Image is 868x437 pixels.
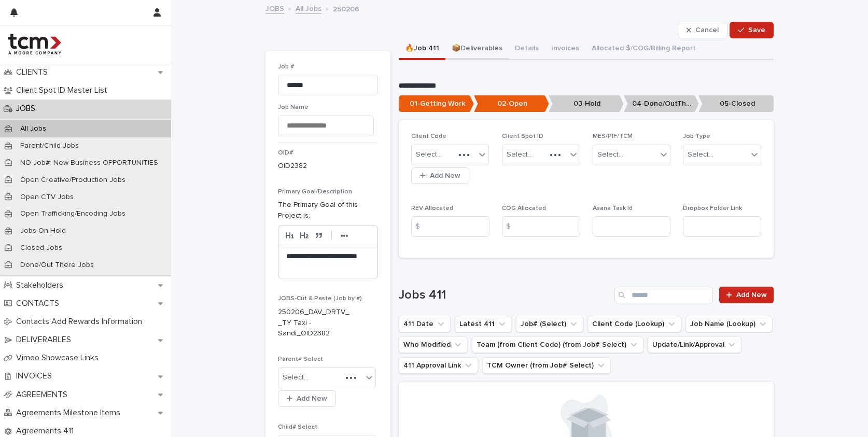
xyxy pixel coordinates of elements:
[516,316,583,332] button: Job# (Select)
[12,353,107,363] p: Vimeo Showcase Links
[12,244,71,252] p: Closed Jobs
[12,104,44,114] p: JOBS
[474,95,549,112] p: 02-Open
[278,390,336,407] button: Add New
[399,38,445,60] button: 🔥Job 411
[683,133,710,139] span: Job Type
[688,149,713,160] div: Select...
[12,299,67,308] p: CONTACTS
[399,288,610,303] h1: Jobs 411
[597,149,623,160] div: Select...
[719,287,774,303] a: Add New
[648,336,741,353] button: Update/Link/Approval
[12,371,60,381] p: INVOICES
[12,261,102,270] p: Done/Out There Jobs
[12,124,54,133] p: All Jobs
[12,426,82,436] p: Agreements 411
[430,172,460,179] span: Add New
[278,424,317,430] span: Child# Select
[730,22,774,38] button: Save
[587,316,681,332] button: Client Code (Lookup)
[624,95,699,112] p: 04-Done/OutThere
[265,2,284,14] a: JOBS
[278,295,362,302] span: JOBS-Cut & Paste (Job by #)
[278,200,378,221] p: The Primary Goal of this Project is:
[411,133,446,139] span: Client Code
[297,395,327,402] span: Add New
[12,193,82,202] p: Open CTV Jobs
[614,287,713,303] input: Search
[455,316,512,332] button: Latest 411
[593,133,633,139] span: MES/PIF/TCM
[549,95,624,112] p: 03-Hold
[416,149,442,160] div: Select...
[736,291,767,299] span: Add New
[333,3,359,14] p: 250206
[593,205,633,212] span: Asana Task Id
[12,86,116,95] p: Client Spot ID Master List
[337,229,352,242] button: •••
[12,142,87,150] p: Parent/Child Jobs
[283,372,309,383] div: Select...
[482,357,611,374] button: TCM Owner (from Job# Select)
[296,2,321,14] a: All Jobs
[399,316,451,332] button: 411 Date
[472,336,643,353] button: Team (from Client Code) (from Job# Select)
[507,149,533,160] div: Select...
[12,209,134,218] p: Open Trafficking/Encoding Jobs
[278,64,294,70] span: Job #
[12,408,129,418] p: Agreements Milestone Items
[278,150,293,156] span: OID#
[12,159,166,167] p: NO Job#: New Business OPPORTUNITIES
[399,357,478,374] button: 411 Approval Link
[502,216,523,237] div: $
[502,205,546,212] span: COG Allocated
[341,232,348,240] strong: •••
[411,205,453,212] span: REV Allocated
[698,95,774,112] p: 05-Closed
[445,38,509,60] button: 📦Deliverables
[678,22,727,38] button: Cancel
[8,34,61,54] img: 4hMmSqQkux38exxPVZHQ
[585,38,702,60] button: Allocated $/COG/Billing Report
[12,317,150,327] p: Contacts Add Rewards Information
[12,67,56,77] p: CLIENTS
[12,335,79,345] p: DELIVERABLES
[278,189,352,195] span: Primary Goal/Description
[411,167,469,184] button: Add New
[683,205,742,212] span: Dropbox Folder Link
[278,161,307,172] p: OID2382
[411,216,432,237] div: $
[278,307,353,339] p: 250206_DAV_DRTV__TY Taxi - Sandi_OID2382
[502,133,543,139] span: Client Spot ID
[12,280,72,290] p: Stakeholders
[509,38,545,60] button: Details
[12,227,74,235] p: Jobs On Hold
[545,38,585,60] button: Invoices
[278,356,323,362] span: Parent# Select
[695,26,719,34] span: Cancel
[12,176,134,185] p: Open Creative/Production Jobs
[278,104,309,110] span: Job Name
[399,336,468,353] button: Who Modified
[748,26,765,34] span: Save
[399,95,474,112] p: 01-Getting Work
[12,390,76,400] p: AGREEMENTS
[685,316,773,332] button: Job Name (Lookup)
